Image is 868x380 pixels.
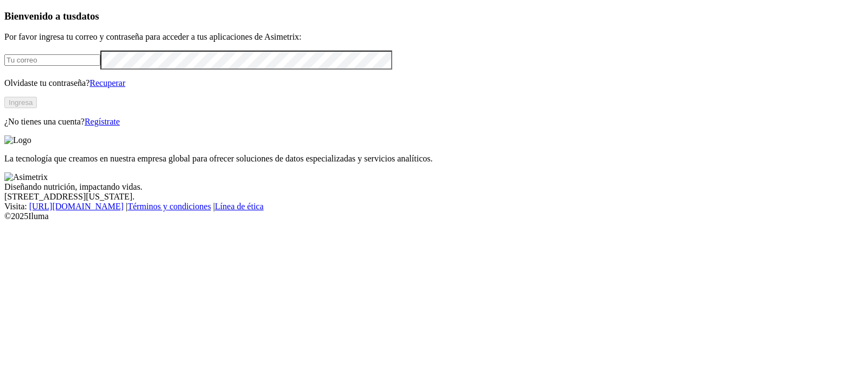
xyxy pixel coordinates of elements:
div: Diseñando nutrición, impactando vidas. [4,182,864,192]
p: Por favor ingresa tu correo y contraseña para acceder a tus aplicaciones de Asimetrix: [4,32,864,42]
a: Recuperar [90,78,125,88]
a: Regístrate [85,117,120,126]
img: Logo [4,135,31,145]
div: © 2025 Iluma [4,211,864,221]
div: Visita : | | [4,202,864,211]
a: Términos y condiciones [127,202,211,211]
a: Línea de ética [215,202,264,211]
p: ¿No tienes una cuenta? [4,117,864,127]
input: Tu correo [4,54,100,66]
h3: Bienvenido a tus [4,10,864,22]
p: La tecnología que creamos en nuestra empresa global para ofrecer soluciones de datos especializad... [4,154,864,164]
button: Ingresa [4,97,37,108]
span: datos [76,10,99,22]
p: Olvidaste tu contraseña? [4,78,864,88]
a: [URL][DOMAIN_NAME] [29,202,124,211]
div: [STREET_ADDRESS][US_STATE]. [4,192,864,202]
img: Asimetrix [4,172,48,182]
